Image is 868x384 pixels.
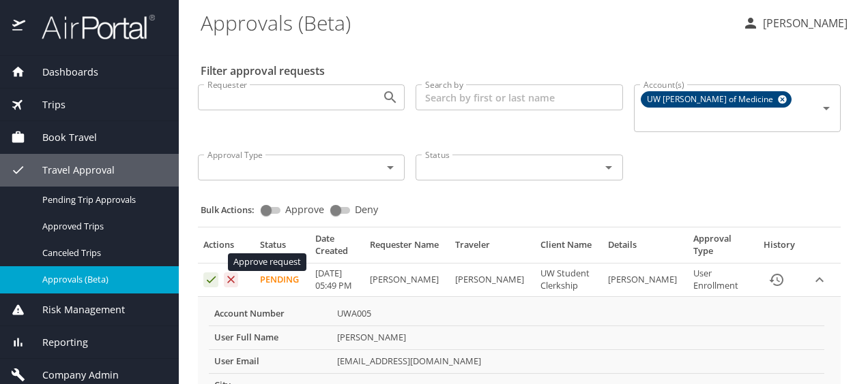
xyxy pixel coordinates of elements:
span: Company Admin [25,368,119,383]
span: Risk Management [25,302,125,317]
th: Status [255,233,310,263]
th: User Email [209,349,332,373]
th: User Full Name [209,325,332,349]
span: Canceled Trips [42,246,162,259]
td: [EMAIL_ADDRESS][DOMAIN_NAME] [332,349,824,373]
td: UWA005 [332,302,824,325]
span: Reporting [25,335,88,350]
p: [PERSON_NAME] [759,15,848,31]
button: Open [381,158,400,177]
th: Account Number [209,302,332,325]
th: Traveler [450,233,535,263]
span: Deny [355,205,378,214]
button: Open [381,88,400,107]
span: Pending Trip Approvals [42,193,162,206]
td: Pending [255,263,310,297]
th: Approval Type [688,233,755,263]
span: Dashboards [25,65,98,80]
th: Actions [198,233,255,263]
h2: Filter approval requests [201,60,325,82]
td: [PERSON_NAME] [332,325,824,349]
p: Bulk Actions: [201,204,265,216]
h1: Approvals (Beta) [201,1,732,44]
th: Details [603,233,688,263]
button: Open [599,158,618,177]
th: Requester Name [364,233,450,263]
span: Approve [285,205,324,214]
span: Book Travel [25,130,97,145]
span: Travel Approval [25,163,115,178]
th: Date Created [310,233,364,263]
button: Open [817,99,836,118]
button: expand row [809,270,830,290]
td: User Enrollment [688,263,755,297]
span: UW [PERSON_NAME] of Medicine [641,93,781,107]
span: Trips [25,97,66,112]
td: [PERSON_NAME] [603,263,688,297]
div: UW [PERSON_NAME] of Medicine [641,91,792,108]
th: Client Name [535,233,603,263]
input: Search by first or last name [416,84,622,110]
img: airportal-logo.png [27,14,155,40]
span: Approved Trips [42,220,162,233]
td: UW Student Clerkship [535,263,603,297]
button: History [760,263,793,296]
td: [DATE] 05:49 PM [310,263,364,297]
td: [PERSON_NAME] [364,263,450,297]
td: [PERSON_NAME] [450,263,535,297]
th: History [755,233,804,263]
button: [PERSON_NAME] [737,11,853,35]
span: Approvals (Beta) [42,273,162,286]
img: icon-airportal.png [12,14,27,40]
